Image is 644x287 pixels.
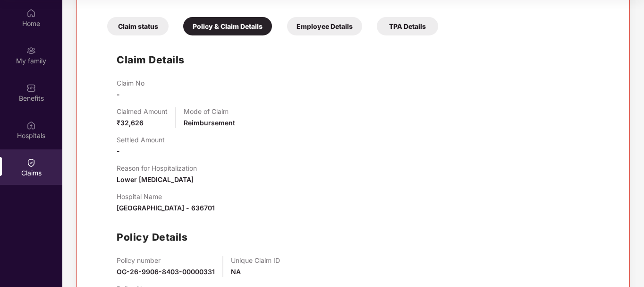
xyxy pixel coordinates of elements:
[117,90,120,98] span: -
[231,256,280,264] p: Unique Claim ID
[117,119,144,127] span: ₹32,626
[117,52,185,68] h1: Claim Details
[26,158,36,167] img: svg+xml;base64,PHN2ZyBpZD0iQ2xhaW0iIHhtbG5zPSJodHRwOi8vd3d3LnczLm9yZy8yMDAwL3N2ZyIgd2lkdGg9IjIwIi...
[117,164,197,172] p: Reason for Hospitalization
[117,107,168,115] p: Claimed Amount
[107,17,169,35] div: Claim status
[26,121,36,130] img: svg+xml;base64,PHN2ZyBpZD0iSG9zcGl0YWxzIiB4bWxucz0iaHR0cDovL3d3dy53My5vcmcvMjAwMC9zdmciIHdpZHRoPS...
[26,83,36,93] img: svg+xml;base64,PHN2ZyBpZD0iQmVuZWZpdHMiIHhtbG5zPSJodHRwOi8vd3d3LnczLm9yZy8yMDAwL3N2ZyIgd2lkdGg9Ij...
[117,136,165,144] p: Settled Amount
[117,192,215,200] p: Hospital Name
[117,268,215,276] span: OG-26-9906-8403-00000331
[184,119,235,127] span: Reimbursement
[117,147,120,155] span: -
[117,229,187,245] h1: Policy Details
[117,204,215,212] span: [GEOGRAPHIC_DATA] - 636701
[377,17,438,35] div: TPA Details
[117,175,194,183] span: Lower [MEDICAL_DATA]
[287,17,362,35] div: Employee Details
[117,79,144,87] p: Claim No
[26,46,36,55] img: svg+xml;base64,PHN2ZyB3aWR0aD0iMjAiIGhlaWdodD0iMjAiIHZpZXdCb3g9IjAgMCAyMCAyMCIgZmlsbD0ibm9uZSIgeG...
[26,9,36,18] img: svg+xml;base64,PHN2ZyBpZD0iSG9tZSIgeG1sbnM9Imh0dHA6Ly93d3cudzMub3JnLzIwMDAvc3ZnIiB3aWR0aD0iMjAiIG...
[184,107,235,115] p: Mode of Claim
[183,17,272,35] div: Policy & Claim Details
[117,256,215,264] p: Policy number
[231,268,241,276] span: NA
